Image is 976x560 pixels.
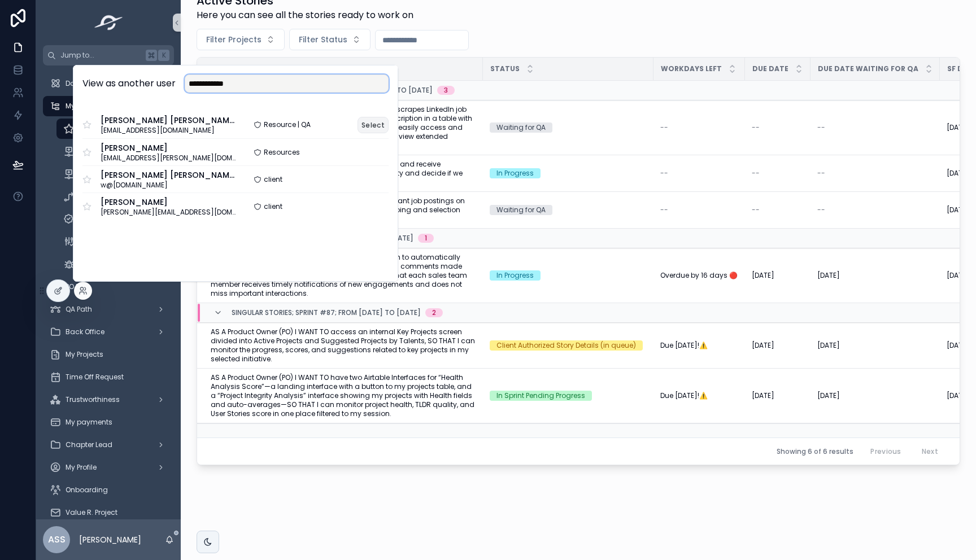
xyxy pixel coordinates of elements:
[43,412,174,432] a: My payments
[66,440,112,449] span: Chapter Lead
[60,51,141,60] span: Jump to...
[101,115,236,126] span: [PERSON_NAME] [PERSON_NAME]
[43,390,174,410] a: Trustworthiness
[66,418,112,427] span: My payments
[43,45,174,65] button: Jump to...K
[432,308,436,317] div: 2
[43,96,174,116] a: My workflow
[660,341,738,350] a: Due [DATE]!⚠️
[752,391,804,400] a: [DATE]
[496,340,636,351] div: Client Authorized Story Details (in queue)
[101,154,236,163] span: [EMAIL_ADDRESS][PERSON_NAME][DOMAIN_NAME]
[56,119,174,139] a: Active stories
[211,64,236,73] span: Story
[66,463,97,472] span: My Profile
[43,322,174,342] a: Back Office
[490,270,647,281] a: In Progress
[660,341,708,350] span: Due [DATE]!⚠️
[490,391,647,401] a: In Sprint Pending Progress
[264,175,282,184] span: client
[496,391,585,401] div: In Sprint Pending Progress
[817,271,933,280] a: [DATE]
[66,395,120,404] span: Trustworthiness
[490,340,647,351] a: Client Authorized Story Details (in queue)
[947,205,969,215] span: [DATE]
[232,308,421,317] span: Singular Stories; Sprint #87; From [DATE] to [DATE]
[56,231,174,252] a: All Stories
[264,202,282,211] span: client
[43,502,174,523] a: Value R. Project
[101,126,236,135] span: [EMAIL_ADDRESS][DOMAIN_NAME]
[490,64,520,73] span: Status
[490,205,647,215] a: Waiting for QA
[817,205,825,215] span: --
[817,271,840,280] span: [DATE]
[101,142,236,154] span: [PERSON_NAME]
[66,79,105,88] span: Dashboard
[36,65,181,519] div: scrollable content
[79,534,141,545] p: [PERSON_NAME]
[197,8,413,22] span: Here you can see all the stories ready to work on
[66,350,103,359] span: My Projects
[660,205,668,215] span: --
[660,169,668,178] span: --
[444,86,448,95] div: 3
[947,341,969,350] span: [DATE]
[496,270,534,281] div: In Progress
[82,77,176,90] h2: View as another user
[817,341,933,350] a: [DATE]
[43,367,174,387] a: Time Off Request
[197,29,285,50] button: Select Button
[101,208,236,217] span: [PERSON_NAME][EMAIL_ADDRESS][DOMAIN_NAME]
[817,169,933,178] a: --
[660,271,738,280] a: Overdue by 16 days 🔴
[947,271,969,280] span: [DATE]
[660,391,738,400] a: Due [DATE]!⚠️
[752,271,804,280] a: [DATE]
[752,341,804,350] a: [DATE]
[817,123,825,132] span: --
[660,123,668,132] span: --
[211,373,476,418] a: AS A Product Owner (PO) I WANT TO have two Airtable Interfaces for “Health Analysis Score”—a land...
[752,205,760,215] span: --
[159,51,168,60] span: K
[66,485,108,495] span: Onboarding
[947,123,969,132] span: [DATE]
[206,34,262,45] span: Filter Projects
[101,169,236,181] span: [PERSON_NAME] [PERSON_NAME]
[66,327,104,336] span: Back Office
[817,123,933,132] a: --
[66,305,92,314] span: QA Path
[660,169,738,178] a: --
[752,271,774,280] span: [DATE]
[358,117,389,133] button: Select
[43,480,174,500] a: Onboarding
[817,341,840,350] span: [DATE]
[660,271,738,280] span: Overdue by 16 days 🔴
[43,457,174,478] a: My Profile
[496,123,546,133] div: Waiting for QA
[66,508,117,517] span: Value R. Project
[661,64,722,73] span: Workdays Left
[56,141,174,161] a: New Stories
[752,123,760,132] span: --
[299,34,347,45] span: Filter Status
[48,533,66,546] span: ASS
[66,373,124,382] span: Time Off Request
[752,391,774,400] span: [DATE]
[752,205,804,215] a: --
[211,327,476,364] a: AS A Product Owner (PO) I WANT TO access an internal Key Projects screen divided into Active Proj...
[91,14,127,32] img: App logo
[43,73,174,94] a: Dashboard
[43,435,174,455] a: Chapter Lead
[101,196,236,208] span: [PERSON_NAME]
[752,341,774,350] span: [DATE]
[752,64,788,73] span: Due Date
[56,164,174,184] a: New AI Stories
[43,344,174,365] a: My Projects
[264,120,311,129] span: Resource | QA
[496,168,534,178] div: In Progress
[496,205,546,215] div: Waiting for QA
